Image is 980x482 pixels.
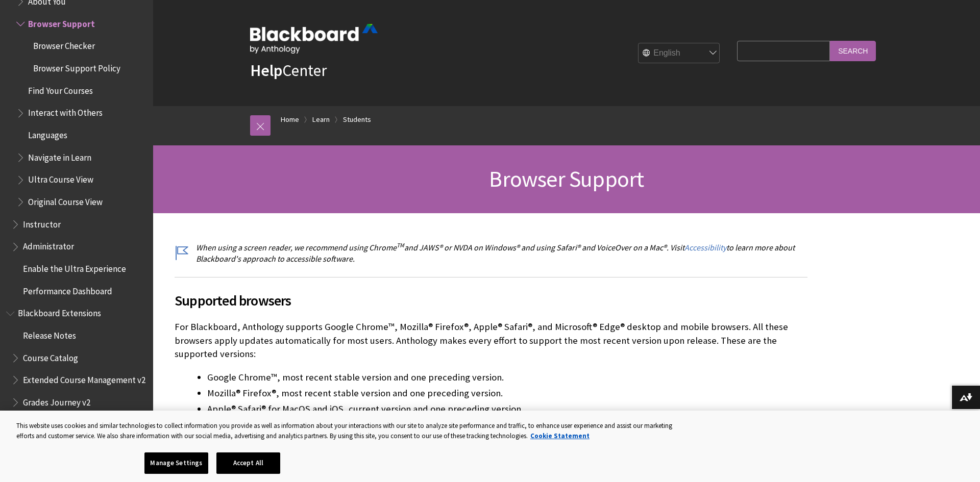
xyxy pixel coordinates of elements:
p: For Blackboard, Anthology supports Google Chrome™, Mozilla® Firefox®, Apple® Safari®, and Microso... [175,320,807,361]
span: Browser Support [489,165,644,193]
span: Browser Support Policy [33,60,120,73]
a: Accessibility [684,242,726,253]
li: Apple® Safari® for MacOS and iOS, current version and one preceding version. [207,402,807,416]
img: Blackboard by Anthology [250,24,378,54]
a: HelpCenter [250,60,327,81]
span: Administrator [23,238,74,252]
a: Home [281,113,299,126]
span: Instructor [23,216,61,230]
span: Grades Journey v2 [23,394,90,408]
span: Browser Support [28,15,95,29]
span: Performance Dashboard [23,283,112,296]
p: When using a screen reader, we recommend using Chrome and JAWS® or NVDA on Windows® and using Saf... [175,242,807,265]
button: Manage Settings [144,452,208,474]
li: Google Chrome™, most recent stable version and one preceding version. [207,370,807,385]
sup: TM [397,241,404,249]
select: Site Language Selector [639,43,720,64]
span: Find Your Courses [28,82,93,96]
input: Search [830,41,876,61]
span: Original Course View [28,193,103,207]
button: Accept All [216,452,280,474]
a: Learn [312,113,330,126]
span: Browser Checker [33,38,95,52]
span: Course Catalog [23,349,78,363]
span: Enable the Ultra Experience [23,260,126,274]
span: Release Notes [23,327,76,341]
a: More information about your privacy, opens in a new tab [530,432,590,440]
li: Mozilla® Firefox®, most recent stable version and one preceding version. [207,386,807,400]
span: Navigate in Learn [28,149,91,163]
span: Blackboard Extensions [18,305,101,319]
a: Students [343,113,371,126]
div: This website uses cookies and similar technologies to collect information you provide as well as ... [16,421,686,441]
span: Ultra Course View [28,171,93,185]
span: Extended Course Management v2 [23,371,145,385]
span: Languages [28,126,67,140]
span: Supported browsers [175,290,807,311]
strong: Help [250,60,282,81]
span: Interact with Others [28,105,103,118]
